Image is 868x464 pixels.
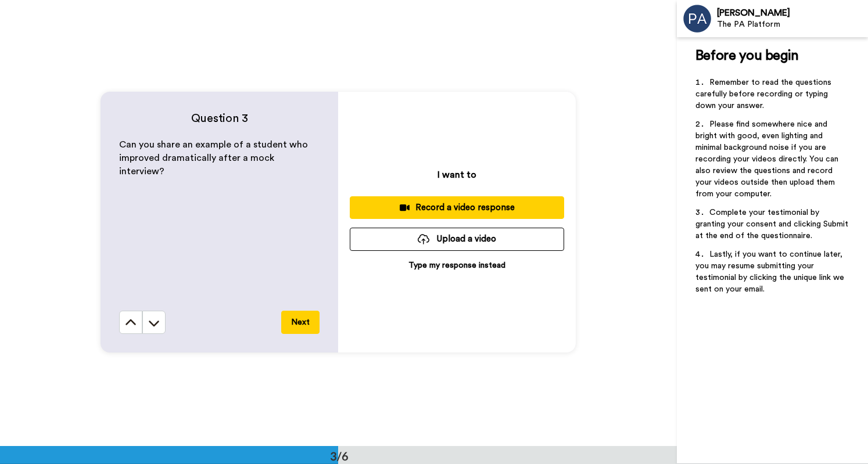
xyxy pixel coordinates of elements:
[695,49,798,63] span: Before you begin
[695,120,841,198] span: Please find somewhere nice and bright with good, even lighting and minimal background noise if yo...
[695,78,834,110] span: Remember to read the questions carefully before recording or typing down your answer.
[437,168,476,182] p: I want to
[119,110,320,127] h4: Question 3
[408,260,505,271] p: Type my response instead
[119,140,310,176] span: Can you share an example of a student who improved dramatically after a mock interview?
[350,196,564,219] button: Record a video response
[683,5,711,33] img: Profile Image
[359,202,555,214] div: Record a video response
[311,448,367,464] div: 3/6
[717,20,867,30] div: The PA Platform
[281,311,320,334] button: Next
[695,250,847,293] span: Lastly, if you want to continue later, you may resume submitting your testimonial by clicking the...
[717,8,867,19] div: [PERSON_NAME]
[695,208,851,240] span: Complete your testimonial by granting your consent and clicking Submit at the end of the question...
[350,228,564,250] button: Upload a video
